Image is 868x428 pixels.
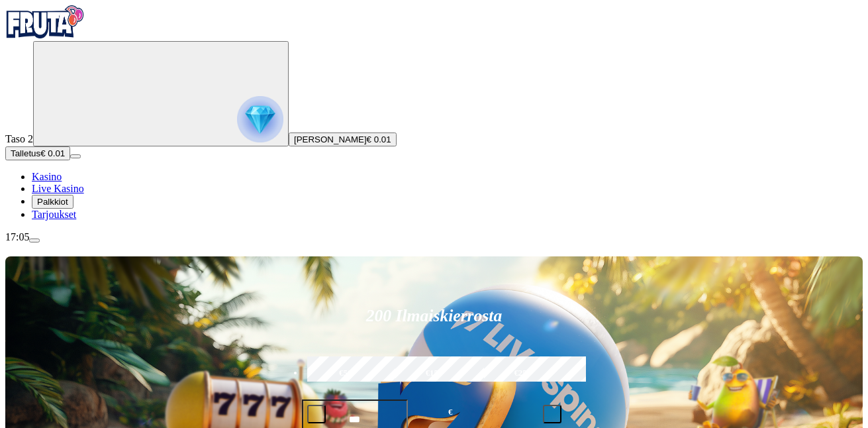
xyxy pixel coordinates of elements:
[29,239,40,242] button: menu
[237,96,283,142] img: reward progress
[289,133,397,146] button: [PERSON_NAME]€ 0.01
[33,41,289,146] button: reward progress
[40,148,65,158] span: € 0.01
[5,231,29,242] span: 17:05
[5,133,33,144] span: Taso 2
[32,209,76,220] a: Tarjoukset
[32,183,84,194] a: Live Kasino
[481,354,564,393] label: €250
[11,148,40,158] span: Talletus
[32,171,62,182] a: Kasino
[5,5,85,38] img: Fruta
[307,405,326,423] button: minus icon
[5,146,70,160] button: Talletusplus icon€ 0.01
[70,154,81,158] button: menu
[5,29,85,40] a: Fruta
[304,354,387,393] label: €50
[5,5,863,221] nav: Primary
[367,134,391,144] span: € 0.01
[448,406,452,419] span: €
[32,195,73,209] button: Palkkiot
[294,134,367,144] span: [PERSON_NAME]
[5,171,863,221] nav: Main menu
[392,354,475,393] label: €150
[543,405,561,423] button: plus icon
[37,197,68,207] span: Palkkiot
